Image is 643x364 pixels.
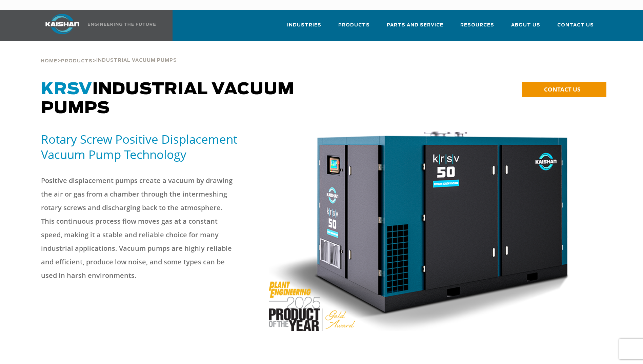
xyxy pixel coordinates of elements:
[287,16,321,39] a: Industries
[511,16,540,39] a: About Us
[287,21,321,29] span: Industries
[338,16,370,39] a: Products
[557,21,594,29] span: Contact Us
[338,21,370,29] span: Products
[61,58,93,64] a: Products
[269,132,569,331] img: POY-KRSV
[387,21,443,29] span: Parts and Service
[544,85,580,93] span: CONTACT US
[41,132,261,162] h5: Rotary Screw Positive Displacement Vacuum Pump Technology
[37,14,88,34] img: kaishan logo
[522,82,606,97] a: CONTACT US
[41,59,57,63] span: Home
[387,16,443,39] a: Parts and Service
[41,174,238,282] p: Positive displacement pumps create a vacuum by drawing the air or gas from a chamber through the ...
[37,10,157,41] a: Kaishan USA
[41,41,177,66] div: > >
[96,58,177,63] span: Industrial Vacuum Pumps
[557,16,594,39] a: Contact Us
[41,81,92,98] span: KRSV
[460,21,494,29] span: Resources
[61,59,93,63] span: Products
[88,23,156,26] img: Engineering the future
[460,16,494,39] a: Resources
[41,81,294,117] span: Industrial Vacuum Pumps
[41,58,57,64] a: Home
[511,21,540,29] span: About Us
